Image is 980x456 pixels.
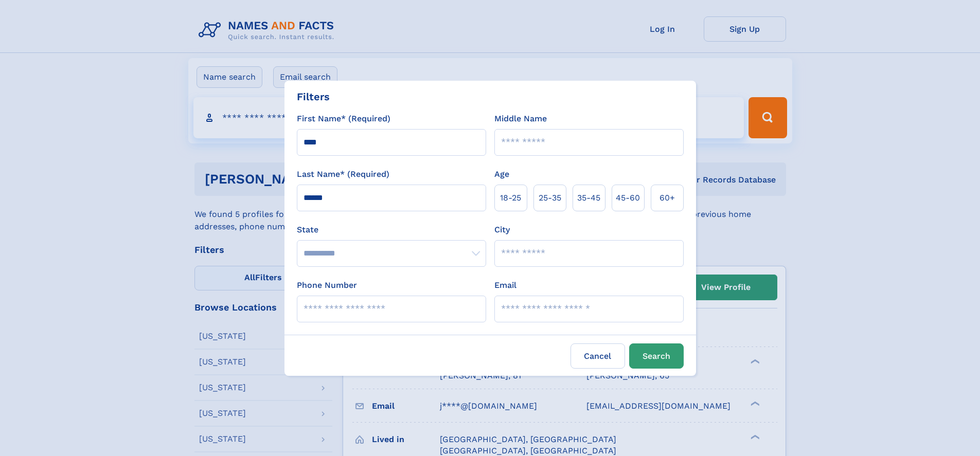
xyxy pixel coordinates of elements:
label: First Name* (Required) [297,113,390,125]
button: Search [629,343,684,369]
label: Phone Number [297,279,357,291]
label: Age [494,168,509,180]
label: City [494,224,510,236]
span: 35‑45 [577,192,600,204]
label: State [297,224,486,236]
label: Middle Name [494,113,547,125]
span: 18‑25 [500,192,521,204]
span: 45‑60 [616,192,640,204]
label: Email [494,279,516,291]
span: 60+ [660,192,675,204]
div: Filters [297,89,330,104]
span: 25‑35 [539,192,561,204]
label: Last Name* (Required) [297,168,389,180]
label: Cancel [571,343,625,369]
